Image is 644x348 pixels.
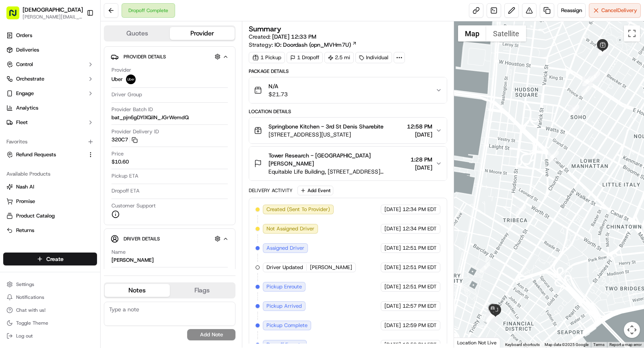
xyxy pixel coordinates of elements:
span: [DATE] [384,206,401,213]
div: 7 [548,151,559,162]
div: 6 [569,105,579,115]
span: Map data ©2025 Google [545,342,588,347]
button: Chat with us! [3,304,97,316]
a: Returns [6,227,94,234]
span: 12:34 PM EDT [402,206,437,213]
h3: Summary [249,25,281,33]
span: Not Assigned Driver [266,225,314,232]
span: Chat with us! [16,307,45,313]
button: Toggle Theme [3,317,97,329]
span: [DEMOGRAPHIC_DATA] [23,6,83,14]
span: 12:51 PM EDT [402,264,437,271]
span: bat_pjn6gDYlXQiIN_JGrWemdQ [111,114,189,121]
span: Driver Details [124,236,160,242]
img: uber-new-logo.jpeg [126,75,136,84]
div: 2 [582,76,593,86]
button: Driver Details [111,232,229,245]
div: Favorites [3,135,97,148]
button: Flags [170,284,235,297]
div: 12 [486,312,497,322]
span: [DATE] [384,302,401,310]
span: $10.60 [111,158,129,166]
span: Equitable Life Building, [STREET_ADDRESS][US_STATE] [268,168,407,176]
span: 12:59 PM EDT [402,322,437,329]
button: Settings [3,279,97,290]
button: Log out [3,330,97,342]
button: Show satellite imagery [486,25,526,41]
span: 12:34 PM EDT [402,225,437,232]
span: Notifications [16,294,44,300]
button: Create [3,253,97,265]
a: Refund Requests [6,151,84,158]
span: [DATE] [384,244,401,252]
span: Refund Requests [16,151,56,158]
a: Terms (opens in new tab) [593,342,605,347]
button: Show street map [458,25,486,41]
a: Orders [3,29,97,42]
span: Pickup Arrived [266,302,302,310]
div: Package Details [249,68,447,75]
span: IO: Doordash (opn_MVHm7U) [275,41,351,49]
button: Product Catalog [3,209,97,222]
button: Toggle fullscreen view [624,25,640,41]
span: 1:28 PM [411,155,432,164]
button: CancelDelivery [589,3,641,18]
span: [DATE] [411,164,432,172]
a: Deliveries [3,43,97,56]
a: Nash AI [6,183,94,191]
span: [DATE] [407,130,432,139]
span: Provider Details [124,54,166,60]
span: [DATE] [384,283,401,290]
button: N/A$21.73 [249,77,447,103]
span: Toggle Theme [16,320,48,326]
span: Price [111,150,124,157]
span: Dropoff ETA [111,187,140,195]
span: Assigned Driver [266,244,304,252]
span: Analytics [16,104,38,112]
button: Nash AI [3,180,97,193]
span: Pickup ETA [111,172,138,180]
span: 12:51 PM EDT [402,283,437,290]
a: Product Catalog [6,212,94,220]
button: Provider Details [111,50,229,63]
span: Customer Support [111,202,156,209]
span: Orders [16,32,32,39]
span: Springbone Kitchen - 3rd St Denis Sharebite [268,122,384,130]
div: Individual [355,52,392,63]
div: [PERSON_NAME] [111,257,154,264]
button: Tower Research - [GEOGRAPHIC_DATA] [PERSON_NAME]Equitable Life Building, [STREET_ADDRESS][US_STAT... [249,147,447,180]
span: Tower Research - [GEOGRAPHIC_DATA] [PERSON_NAME] [268,151,407,168]
div: 14 [487,310,498,320]
span: Engage [16,90,34,97]
button: Map camera controls [624,322,640,338]
span: Uber [111,76,123,83]
span: Nash AI [16,183,34,191]
a: IO: Doordash (opn_MVHm7U) [275,41,357,49]
span: $21.73 [268,90,288,98]
span: [DATE] [384,322,401,329]
div: 5 [590,71,600,82]
span: Orchestrate [16,75,44,83]
button: Quotes [105,27,170,40]
button: Control [3,58,97,71]
span: Provider Batch ID [111,106,153,113]
div: 2.5 mi [324,52,354,63]
span: Created: [249,33,316,41]
span: Provider Delivery ID [111,128,159,135]
button: Refund Requests [3,148,97,161]
button: Orchestrate [3,72,97,85]
span: [DATE] [384,225,401,232]
span: 12:51 PM EDT [402,244,437,252]
span: Pickup Complete [266,322,308,329]
span: [DATE] [384,264,401,271]
div: 13 [487,311,497,322]
button: Engage [3,87,97,100]
button: Promise [3,195,97,208]
span: [PERSON_NAME][EMAIL_ADDRESS][DOMAIN_NAME] [23,14,83,20]
button: 320C7 [111,136,138,143]
a: Promise [6,198,94,205]
button: Provider [170,27,235,40]
div: Available Products [3,168,97,180]
div: 1 Dropoff [287,52,323,63]
button: Fleet [3,116,97,129]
